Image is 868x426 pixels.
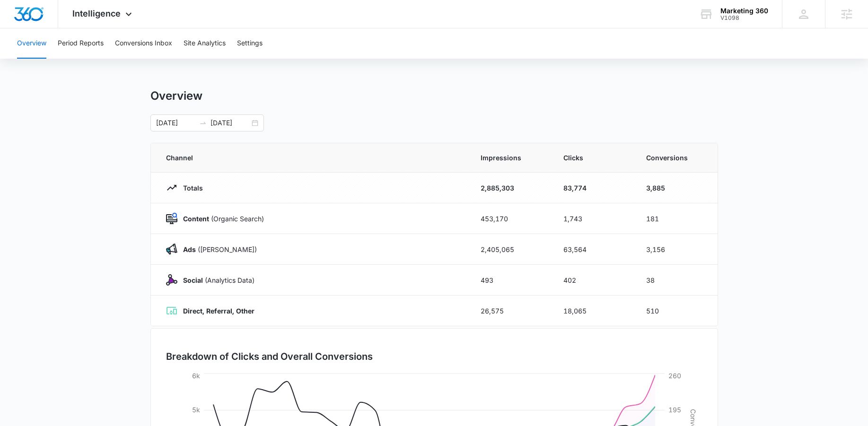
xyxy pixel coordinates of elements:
[210,118,250,128] input: End date
[183,215,209,223] strong: Content
[552,173,635,203] td: 83,774
[166,349,373,364] h3: Breakdown of Clicks and Overall Conversions
[166,153,458,163] span: Channel
[177,244,257,254] p: ([PERSON_NAME])
[166,243,177,255] img: Ads
[481,153,541,163] span: Impressions
[563,153,623,163] span: Clicks
[720,7,768,15] div: account name
[635,173,718,203] td: 3,885
[177,214,264,224] p: (Organic Search)
[199,119,207,127] span: swap-right
[58,28,104,59] button: Period Reports
[199,119,207,127] span: to
[635,203,718,234] td: 181
[183,276,203,284] strong: Social
[156,118,195,128] input: Start date
[177,183,203,193] p: Totals
[469,265,552,296] td: 493
[469,173,552,203] td: 2,885,303
[720,15,768,21] div: account id
[166,274,177,286] img: Social
[668,406,681,414] tspan: 195
[552,203,635,234] td: 1,743
[469,296,552,326] td: 26,575
[552,296,635,326] td: 18,065
[183,307,254,315] strong: Direct, Referral, Other
[469,234,552,265] td: 2,405,065
[469,203,552,234] td: 453,170
[237,28,263,59] button: Settings
[72,9,121,18] span: Intelligence
[635,234,718,265] td: 3,156
[552,234,635,265] td: 63,564
[192,372,200,380] tspan: 6k
[646,153,702,163] span: Conversions
[192,406,200,414] tspan: 5k
[150,89,202,103] h1: Overview
[184,28,226,59] button: Site Analytics
[166,213,177,224] img: Content
[17,28,46,59] button: Overview
[177,275,254,285] p: (Analytics Data)
[635,296,718,326] td: 510
[668,372,681,380] tspan: 260
[183,245,196,253] strong: Ads
[115,28,172,59] button: Conversions Inbox
[552,265,635,296] td: 402
[635,265,718,296] td: 38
